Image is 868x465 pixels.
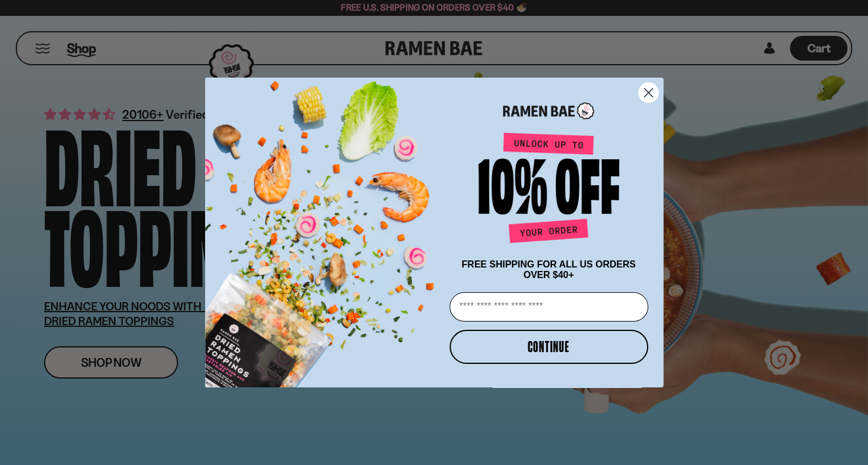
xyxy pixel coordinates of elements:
img: ce7035ce-2e49-461c-ae4b-8ade7372f32c.png [205,68,445,387]
img: Unlock up to 10% off [475,132,622,247]
button: CONTINUE [450,330,648,364]
button: Close dialog [638,82,659,103]
span: FREE SHIPPING FOR ALL US ORDERS OVER $40+ [461,259,635,280]
img: Ramen Bae Logo [503,101,594,121]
